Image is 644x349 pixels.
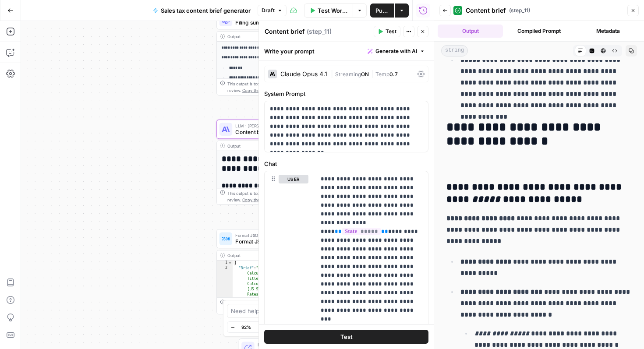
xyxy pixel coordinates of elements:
label: Chat [264,159,428,168]
div: This output is too large & has been abbreviated for review. to view the full content. [227,190,338,203]
span: Test [340,332,353,341]
div: Output [227,252,319,258]
button: Sales tax content brief generator [148,4,256,18]
button: user [279,175,308,183]
button: Generate with AI [364,46,428,57]
span: | [331,69,335,78]
button: Metadata [575,25,640,38]
span: ( step_11 ) [307,27,332,36]
span: Publish [375,6,389,15]
span: Format JSON [235,232,317,239]
div: Output [227,143,319,149]
textarea: Content brief [265,27,304,36]
span: Copy the output [242,197,273,202]
div: Output [227,33,319,40]
div: Format JSONFormat JSONStep 12Output{ "Brief":"# Content Brief: [US_STATE] Sales Tax Calculator Pa... [216,229,341,314]
button: Output [438,25,503,38]
span: string [441,45,468,56]
span: Sales tax content brief generator [161,6,251,15]
span: Temp [375,71,389,78]
label: System Prompt [264,89,428,98]
span: Content brief [466,6,506,15]
span: Generate with AI [375,47,417,55]
span: ON [361,71,369,78]
span: Format JSON [235,237,317,245]
span: 92% [241,324,251,331]
span: Draft [262,7,275,14]
span: Toggle code folding, rows 1 through 3 [228,261,232,266]
button: Draft [258,5,287,16]
span: Filing summary [235,18,317,26]
span: LLM · [PERSON_NAME] 4.1 [235,123,318,129]
span: 0.7 [389,71,398,78]
span: ( step_11 ) [509,7,530,14]
button: Compiled Prompt [506,25,572,38]
div: 1 [217,261,233,266]
span: Content brief [235,128,318,136]
div: Write your prompt [259,42,434,60]
div: This output is too large & has been abbreviated for review. to view the full content. [227,81,338,93]
button: Test [264,330,428,344]
span: Test Workflow [318,6,347,15]
span: Test [386,28,396,35]
span: | [369,69,375,78]
button: Test [374,26,400,37]
span: Copy the output [242,88,273,93]
button: Test Workflow [304,4,353,18]
div: Claude Opus 4.1 [280,71,327,77]
button: Publish [370,4,394,18]
div: This output is too large & has been abbreviated for review. to view the full content. [227,300,338,312]
span: Streaming [335,71,361,78]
